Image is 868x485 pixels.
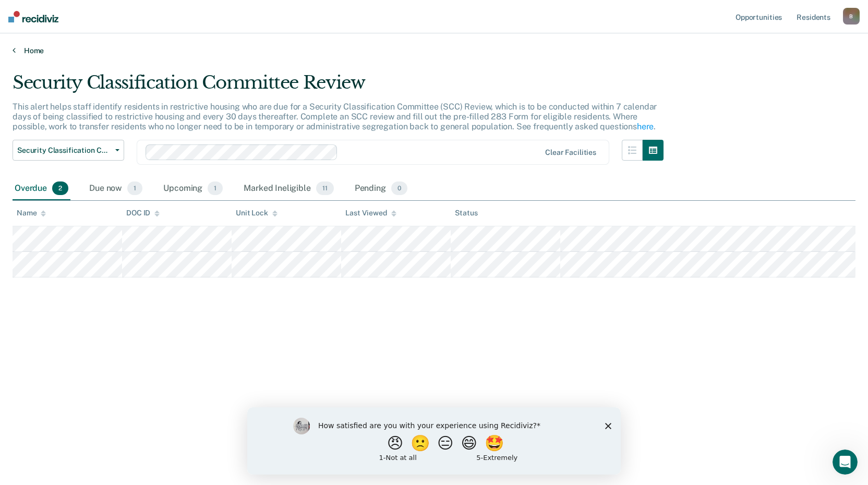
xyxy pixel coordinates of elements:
button: Security Classification Committee Review [13,140,124,161]
img: Recidiviz [8,11,58,22]
div: Marked Ineligible11 [242,177,335,200]
div: Clear facilities [545,148,596,157]
span: 2 [52,181,68,195]
div: DOC ID [126,209,160,217]
span: 1 [127,181,142,195]
div: Name [17,209,46,217]
span: Security Classification Committee Review [17,146,111,155]
button: B [843,8,860,25]
div: Last Viewed [345,209,396,217]
div: Pending0 [353,177,409,200]
iframe: Survey by Kim from Recidiviz [247,407,621,475]
div: Unit Lock [236,209,278,217]
a: Home [13,46,855,55]
span: 1 [208,181,223,195]
div: Overdue2 [13,177,70,200]
span: 0 [391,181,407,195]
p: This alert helps staff identify residents in restrictive housing who are due for a Security Class... [13,102,657,131]
a: here [637,122,654,131]
div: Due now1 [87,177,144,200]
div: Status [455,209,477,217]
div: Security Classification Committee Review [13,72,664,102]
div: Upcoming1 [161,177,225,200]
iframe: Intercom live chat [833,450,858,475]
span: 11 [316,181,334,195]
